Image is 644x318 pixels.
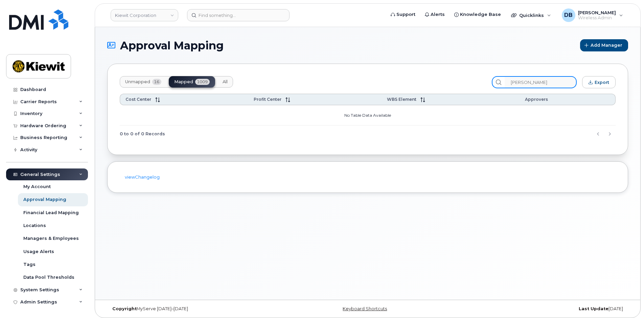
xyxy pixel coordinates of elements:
[582,76,616,88] button: Export
[387,97,416,102] span: WBS Element
[505,76,577,88] input: Search...
[595,80,609,85] span: Export
[580,39,628,51] button: Add Manager
[125,97,151,102] span: Cost Center
[615,289,639,313] iframe: Messenger Launcher
[125,79,150,85] span: Unmapped
[112,306,137,311] strong: Copyright
[343,306,387,311] a: Keyboard Shortcuts
[223,79,228,85] span: All
[120,105,616,126] td: No Table Data Available
[525,97,548,102] span: Approvers
[107,306,281,312] div: MyServe [DATE]–[DATE]
[120,129,165,139] span: 0 to 0 of 0 Records
[120,40,224,51] span: Approval Mapping
[591,42,622,48] span: Add Manager
[125,174,160,180] a: viewChangelog
[152,79,161,85] span: 16
[579,306,608,311] strong: Last Update
[254,97,281,102] span: Profit Center
[455,306,628,312] div: [DATE]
